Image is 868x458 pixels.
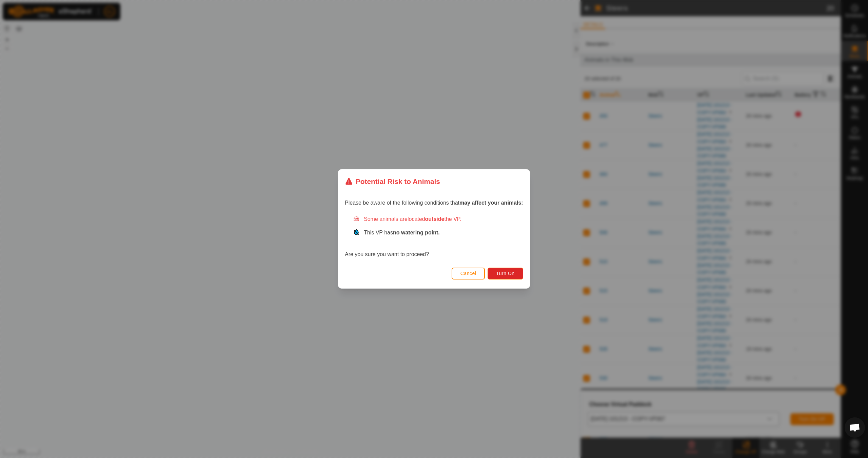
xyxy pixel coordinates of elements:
span: located the VP. [408,216,461,222]
div: Some animals are [353,215,523,224]
strong: outside [425,216,445,222]
button: Cancel [452,268,485,279]
strong: no watering point. [393,230,440,236]
span: Please be aware of the following conditions that [345,200,523,206]
div: Potential Risk to Animals [345,176,440,187]
span: Turn On [496,271,515,276]
div: Are you sure you want to proceed? [345,215,523,259]
button: Turn On [488,268,523,279]
span: Cancel [460,271,476,276]
span: This VP has [364,230,440,236]
div: Open chat [845,417,865,438]
strong: may affect your animals: [459,200,523,206]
